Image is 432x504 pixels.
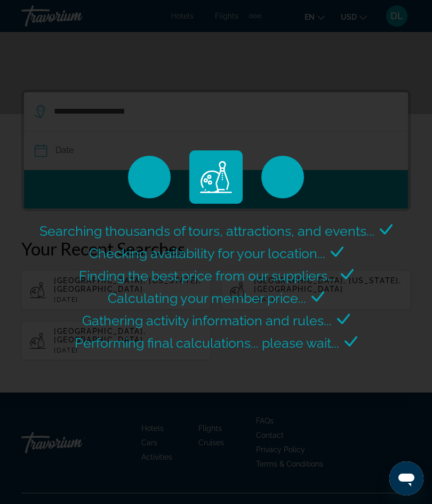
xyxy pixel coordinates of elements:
[75,335,339,351] span: Performing final calculations... please wait...
[389,461,423,495] iframe: Button to launch messaging window
[39,223,374,239] span: Searching thousands of tours, attractions, and events...
[108,290,306,306] span: Calculating your member price...
[79,268,335,284] span: Finding the best price from our suppliers...
[89,245,325,261] span: Checking availability for your location...
[82,313,332,329] span: Gathering activity information and rules...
